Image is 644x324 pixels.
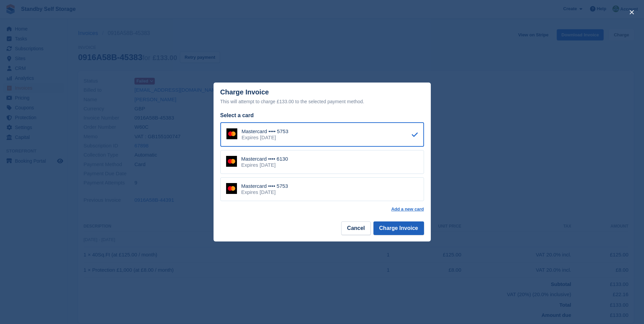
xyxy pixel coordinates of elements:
img: Mastercard Logo [226,128,237,139]
button: Cancel [341,221,370,235]
div: Expires [DATE] [242,134,289,141]
div: Select a card [220,111,424,120]
div: Charge Invoice [220,88,424,106]
div: Mastercard •••• 5753 [241,183,288,189]
div: Expires [DATE] [241,162,288,168]
div: Mastercard •••• 5753 [242,128,289,134]
div: Expires [DATE] [241,189,288,195]
img: Mastercard Logo [226,183,237,194]
a: Add a new card [391,206,424,212]
img: Mastercard Logo [226,156,237,167]
div: Mastercard •••• 6130 [241,156,288,162]
div: This will attempt to charge £133.00 to the selected payment method. [220,97,424,106]
button: close [626,7,637,18]
button: Charge Invoice [373,221,424,235]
